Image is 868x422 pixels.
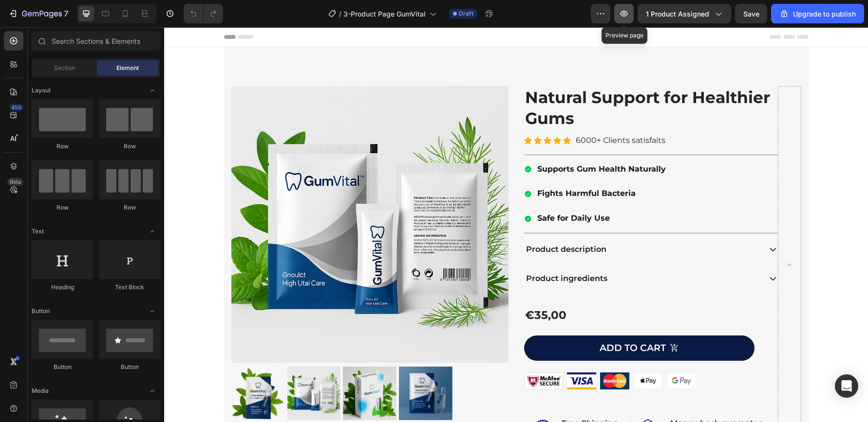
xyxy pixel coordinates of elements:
button: ADD TO CART [360,308,591,334]
div: €35,00 [360,280,614,297]
p: Money-back guarantee [506,390,603,402]
p: Product description [362,217,442,228]
button: Upgrade to publish [771,4,864,23]
div: Row [99,203,160,212]
span: Media [32,387,49,395]
span: Toggle open [145,383,160,399]
img: Free-shipping.svg [369,392,389,414]
span: / [339,9,341,19]
p: 7 [64,8,68,19]
span: Toggle open [145,83,160,98]
div: Undo/Redo [184,4,223,23]
div: Heading [32,283,93,292]
span: Layout [32,86,51,95]
span: 1 product assigned [646,9,709,19]
p: Supports Gum Health Naturally [373,135,502,149]
span: Section [54,64,75,72]
p: Product ingredients [362,246,443,257]
div: Open Intercom Messenger [835,374,858,398]
p: Free Shipping [397,390,455,402]
input: Search Sections & Elements [32,31,160,51]
div: Row [99,142,160,151]
p: Fights Harmful Bacteria [373,159,502,174]
div: Button [32,363,93,371]
span: Text [32,227,44,236]
h2: Natural Support for Healthier Gums [360,59,614,103]
span: Element [116,64,139,72]
p: 6000+ Clients satisfaits [412,106,501,121]
div: Row [32,203,93,212]
span: Toggle open [145,224,160,239]
span: Toggle open [145,303,160,319]
div: Text Block [99,283,160,292]
iframe: Design area [164,27,868,422]
div: 450 [9,104,23,111]
div: Button [99,363,160,371]
div: Upgrade to publish [779,9,856,19]
div: ADD TO CART [435,315,502,327]
span: Button [32,307,50,316]
img: money-back.svg [474,392,497,414]
span: 3-Product Page GumVital [343,9,426,19]
button: Save [735,4,767,23]
div: Row [32,142,93,151]
span: Draft [459,9,473,18]
div: Beta [7,178,23,186]
span: Save [743,10,759,18]
p: Safe for Daily Use [373,184,502,198]
button: 7 [4,4,73,23]
button: 1 product assigned [638,4,731,23]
